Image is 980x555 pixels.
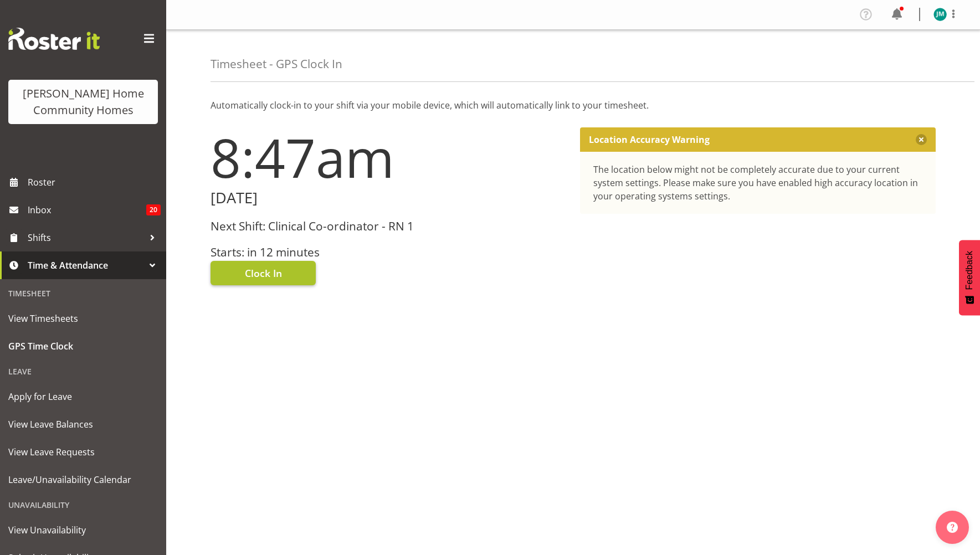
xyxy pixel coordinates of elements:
a: View Leave Requests [3,438,163,466]
h1: 8:47am [211,127,567,187]
button: Feedback - Show survey [959,240,980,315]
div: Leave [3,360,163,383]
h4: Timesheet - GPS Clock In [211,58,342,70]
button: Clock In [211,261,316,285]
img: Rosterit website logo [8,28,100,50]
p: Location Accuracy Warning [589,134,710,145]
a: GPS Time Clock [3,332,163,360]
a: View Unavailability [3,516,163,544]
span: Shifts [28,229,144,246]
span: Time & Attendance [28,257,144,274]
div: The location below might not be completely accurate due to your current system settings. Please m... [593,163,923,203]
span: View Unavailability [8,522,158,538]
span: Clock In [245,266,282,280]
p: Automatically clock-in to your shift via your mobile device, which will automatically link to you... [211,99,936,112]
div: [PERSON_NAME] Home Community Homes [19,85,147,119]
span: View Timesheets [8,310,158,327]
span: GPS Time Clock [8,338,158,354]
span: View Leave Requests [8,444,158,460]
span: Apply for Leave [8,388,158,405]
span: Roster [28,174,161,191]
span: Feedback [964,251,974,290]
span: Leave/Unavailability Calendar [8,471,158,488]
a: Leave/Unavailability Calendar [3,466,163,494]
img: help-xxl-2.png [947,522,958,533]
a: View Timesheets [3,305,163,332]
h3: Starts: in 12 minutes [211,246,567,259]
a: Apply for Leave [3,383,163,410]
a: View Leave Balances [3,410,163,438]
img: johanna-molina8557.jpg [933,8,947,21]
h2: [DATE] [211,189,567,207]
span: 20 [146,204,161,215]
div: Unavailability [3,494,163,516]
h3: Next Shift: Clinical Co-ordinator - RN 1 [211,220,567,233]
span: View Leave Balances [8,416,158,433]
span: Inbox [28,202,146,218]
button: Close message [916,134,927,145]
div: Timesheet [3,282,163,305]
